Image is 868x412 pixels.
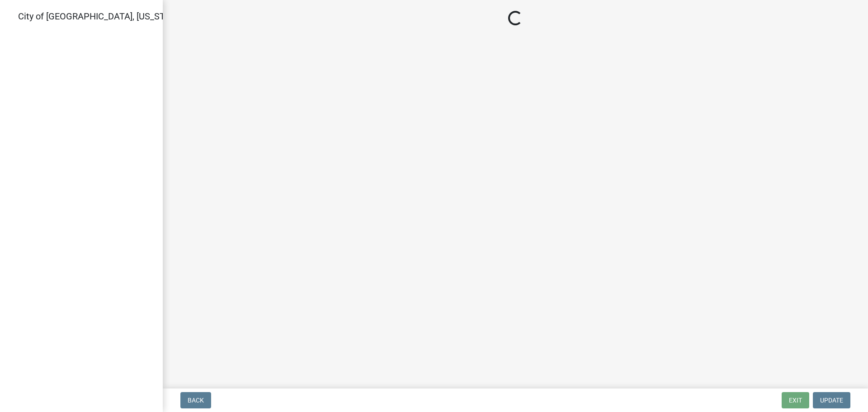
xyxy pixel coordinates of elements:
[782,392,809,408] button: Exit
[188,397,204,404] span: Back
[813,392,850,408] button: Update
[820,397,843,404] span: Update
[180,392,211,408] button: Back
[18,11,183,22] span: City of [GEOGRAPHIC_DATA], [US_STATE]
